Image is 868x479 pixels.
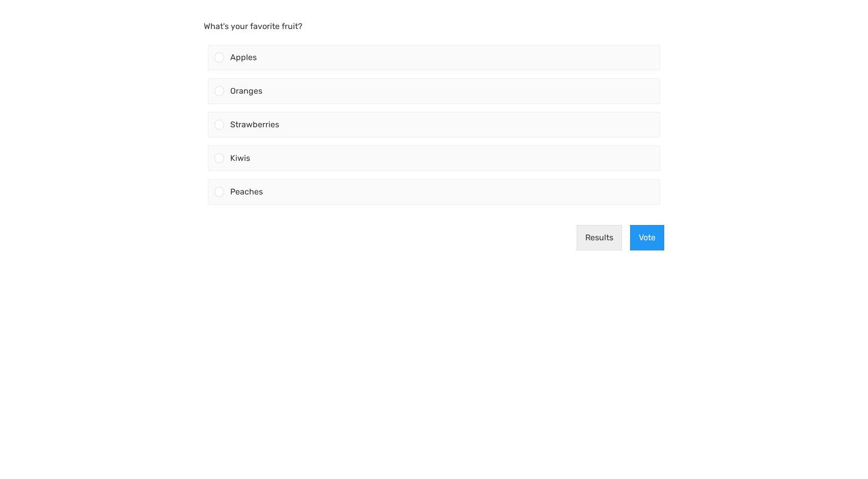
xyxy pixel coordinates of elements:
[230,153,250,163] span: Kiwis
[577,225,622,250] button: Results
[230,120,279,129] span: Strawberries
[630,225,664,250] button: Vote
[230,52,257,62] span: Apples
[204,20,664,33] p: What's your favorite fruit?
[230,86,262,96] span: Oranges
[230,187,263,196] span: Peaches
